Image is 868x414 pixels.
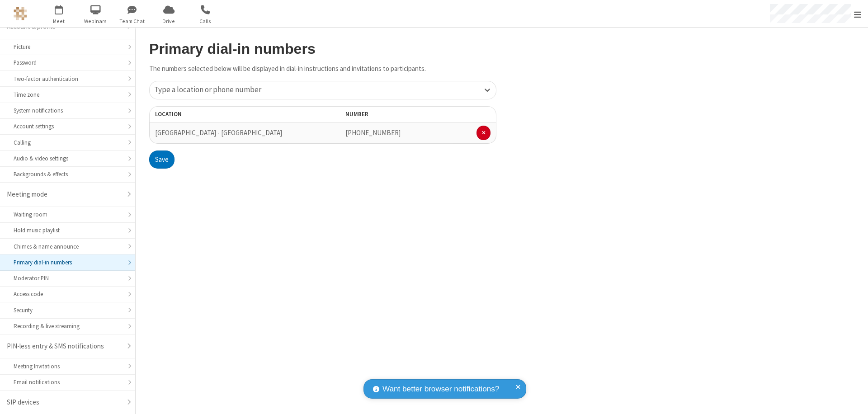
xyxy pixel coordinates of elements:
[14,378,122,386] div: Email notifications
[154,84,268,96] div: Type a location or phone number
[14,242,122,251] div: Chimes & name announce
[14,362,122,371] div: Meeting Invitations
[14,226,122,235] div: Hold music playlist
[14,258,122,267] div: Primary dial-in numbers
[7,341,122,352] div: PIN-less entry & SMS notifications
[382,383,499,395] span: Want better browser notifications?
[79,17,113,25] span: Webinars
[42,17,76,25] span: Meet
[340,106,496,122] th: Number
[14,154,122,163] div: Audio & video settings
[14,122,122,131] div: Account settings
[14,138,122,147] div: Calling
[14,290,122,298] div: Access code
[14,90,122,99] div: Time zone
[14,306,122,315] div: Security
[152,17,186,25] span: Drive
[345,128,401,137] span: [PHONE_NUMBER]
[14,58,122,67] div: Password
[14,42,122,51] div: Picture
[149,151,175,169] button: Save
[149,106,288,122] th: Location
[115,17,149,25] span: Team Chat
[7,397,122,408] div: SIP devices
[149,64,496,74] p: The numbers selected below will be displayed in dial-in instructions and invitations to participa...
[189,17,222,25] span: Calls
[7,189,122,200] div: Meeting mode
[14,106,122,115] div: System notifications
[14,7,27,20] img: QA Selenium DO NOT DELETE OR CHANGE
[14,210,122,219] div: Waiting room
[14,75,122,83] div: Two-factor authentication
[14,322,122,330] div: Recording & live streaming
[14,274,122,282] div: Moderator PIN
[149,41,496,57] h2: Primary dial-in numbers
[149,122,288,144] td: [GEOGRAPHIC_DATA] - [GEOGRAPHIC_DATA]
[14,170,122,179] div: Backgrounds & effects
